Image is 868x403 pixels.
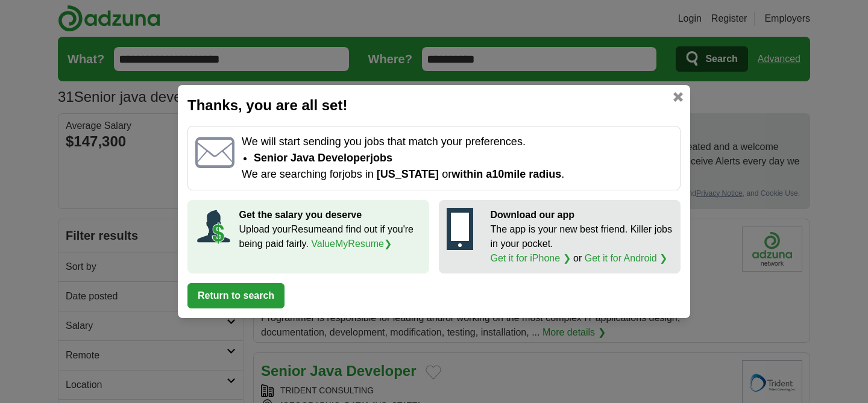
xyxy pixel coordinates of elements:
[187,283,285,308] button: Return to search
[311,239,392,249] a: ValueMyResume❯
[239,222,422,251] p: Upload your Resume and find out if you're being paid fairly.
[491,208,673,222] p: Download our app
[491,253,571,263] a: Get it for iPhone ❯
[239,208,422,222] p: Get the salary you deserve
[187,95,681,116] h2: Thanks, you are all set!
[242,166,673,183] p: We are searching for jobs in or .
[491,222,673,266] p: The app is your new best friend. Killer jobs in your pocket. or
[377,168,439,180] span: [US_STATE]
[242,134,673,150] p: We will start sending you jobs that match your preferences.
[254,150,673,166] li: Senior java developer jobs
[451,168,561,180] span: within a 10 mile radius
[585,253,668,263] a: Get it for Android ❯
